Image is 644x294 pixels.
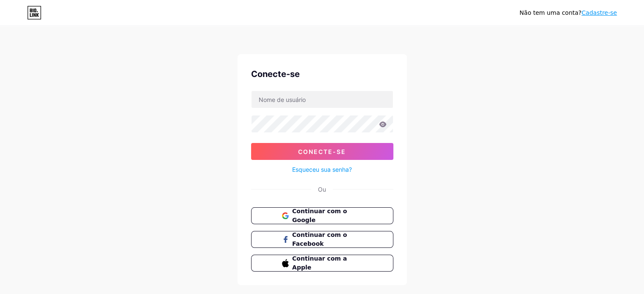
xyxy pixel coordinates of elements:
a: Cadastre-se [581,9,617,16]
font: Não tem uma conta? [520,9,581,16]
font: Esqueceu sua senha? [292,166,352,173]
button: Conecte-se [251,143,393,160]
button: Continuar com a Apple [251,255,393,272]
button: Continuar com o Google [251,207,393,224]
font: Conecte-se [251,69,300,79]
font: Continuar com o Facebook [292,231,347,247]
font: Ou [318,186,326,193]
font: Conecte-se [298,148,346,155]
a: Esqueceu sua senha? [292,165,352,174]
font: Continuar com o Google [292,208,347,223]
font: Continuar com a Apple [292,255,347,271]
input: Nome de usuário [252,91,393,108]
button: Continuar com o Facebook [251,231,393,248]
